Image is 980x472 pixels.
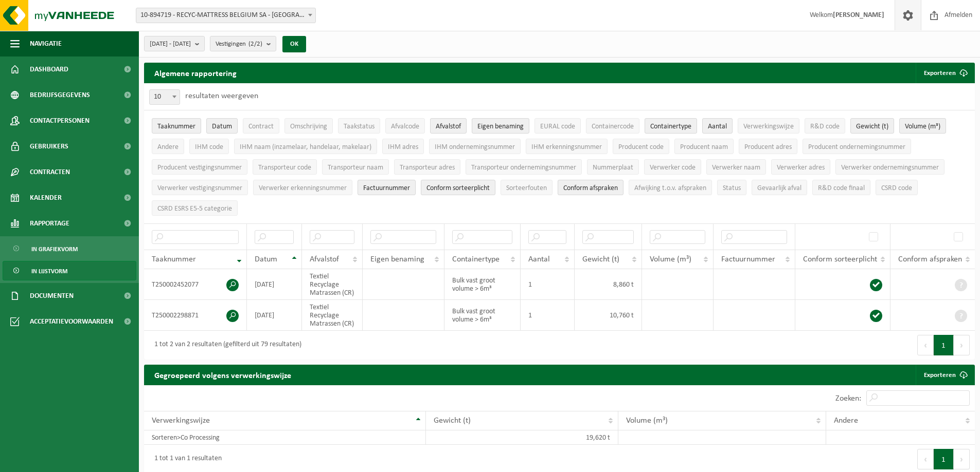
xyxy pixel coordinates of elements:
[586,118,639,134] button: ContainercodeContainercode: Activate to sort
[30,309,113,334] span: Acceptatievoorwaarden
[149,89,180,105] span: 10
[634,184,706,192] span: Afwijking t.o.v. afspraken
[302,269,363,300] td: Textiel Recyclage Matrassen (CR)
[30,134,68,159] span: Gebruikers
[841,164,939,172] span: Verwerker ondernemingsnummer
[253,180,352,195] button: Verwerker erkenningsnummerVerwerker erkenningsnummer: Activate to sort
[30,31,62,56] span: Navigatie
[426,184,490,192] span: Conform sorteerplicht
[259,184,347,192] span: Verwerker erkenningsnummer
[954,335,970,355] button: Next
[723,184,741,192] span: Status
[3,261,136,280] a: In lijstvorm
[370,255,424,263] span: Eigen benaming
[30,82,90,108] span: Bedrijfsgegevens
[210,36,276,51] button: Vestigingen(2/2)
[444,300,521,331] td: Bulk vast groot volume > 6m³
[144,36,205,51] button: [DATE] - [DATE]
[805,118,845,134] button: R&D codeR&amp;D code: Activate to sort
[255,255,277,263] span: Datum
[531,143,602,151] span: IHM erkenningsnummer
[247,300,302,331] td: [DATE]
[563,184,618,192] span: Conform afspraken
[152,417,210,425] span: Verwerkingswijze
[881,184,912,192] span: CSRD code
[898,255,962,263] span: Conform afspraken
[382,139,424,154] button: IHM adresIHM adres: Activate to sort
[31,261,67,281] span: In lijstvorm
[466,159,582,175] button: Transporteur ondernemingsnummerTransporteur ondernemingsnummer : Activate to sort
[136,8,316,23] span: 10-894719 - RECYC-MATTRESS BELGIUM SA - SAINT-GILLES
[650,123,691,130] span: Containertype
[363,184,410,192] span: Factuurnummer
[248,123,274,130] span: Contract
[30,159,70,185] span: Contracten
[240,143,371,151] span: IHM naam (inzamelaar, handelaar, makelaar)
[674,139,734,154] button: Producent naamProducent naam: Activate to sort
[234,139,377,154] button: IHM naam (inzamelaar, handelaar, makelaar)IHM naam (inzamelaar, handelaar, makelaar): Activate to...
[575,300,642,331] td: 10,760 t
[526,139,608,154] button: IHM erkenningsnummerIHM erkenningsnummer: Activate to sort
[916,365,974,385] a: Exporteren
[150,90,180,104] span: 10
[934,335,954,355] button: 1
[506,184,547,192] span: Sorteerfouten
[3,239,136,258] a: In grafiekvorm
[185,92,258,100] label: resultaten weergeven
[344,123,375,130] span: Taakstatus
[144,365,301,385] h2: Gegroepeerd volgens verwerkingswijze
[472,118,529,134] button: Eigen benamingEigen benaming: Activate to sort
[899,118,946,134] button: Volume (m³)Volume (m³): Activate to sort
[587,159,639,175] button: NummerplaatNummerplaat: Activate to sort
[290,123,327,130] span: Omschrijving
[149,336,301,354] div: 1 tot 2 van 2 resultaten (gefilterd uit 79 resultaten)
[803,139,911,154] button: Producent ondernemingsnummerProducent ondernemingsnummer: Activate to sort
[812,180,870,195] button: R&D code finaalR&amp;D code finaal: Activate to sort
[444,269,521,300] td: Bulk vast groot volume > 6m³
[30,283,74,309] span: Documenten
[708,123,727,130] span: Aantal
[593,164,633,172] span: Nummerplaat
[136,8,315,23] span: 10-894719 - RECYC-MATTRESS BELGIUM SA - SAINT-GILLES
[30,108,90,134] span: Contactpersonen
[954,449,970,469] button: Next
[626,417,668,425] span: Volume (m³)
[528,255,550,263] span: Aantal
[645,118,697,134] button: ContainertypeContainertype: Activate to sort
[30,56,68,82] span: Dashboard
[680,143,728,151] span: Producent naam
[575,269,642,300] td: 8,860 t
[152,255,196,263] span: Taaknummer
[613,139,669,154] button: Producent codeProducent code: Activate to sort
[195,143,223,151] span: IHM code
[436,123,461,130] span: Afvalstof
[310,255,339,263] span: Afvalstof
[248,41,262,47] count: (2/2)
[394,159,460,175] button: Transporteur adresTransporteur adres: Activate to sort
[426,430,618,445] td: 19,620 t
[706,159,766,175] button: Verwerker naamVerwerker naam: Activate to sort
[30,185,62,211] span: Kalender
[157,164,242,172] span: Producent vestigingsnummer
[435,143,515,151] span: IHM ondernemingsnummer
[434,417,471,425] span: Gewicht (t)
[144,269,247,300] td: T250002452077
[876,180,918,195] button: CSRD codeCSRD code: Activate to sort
[917,449,934,469] button: Previous
[152,200,238,216] button: CSRD ESRS E5-5 categorieCSRD ESRS E5-5 categorie: Activate to sort
[212,123,232,130] span: Datum
[152,118,201,134] button: TaaknummerTaaknummer: Activate to remove sorting
[917,335,934,355] button: Previous
[702,118,733,134] button: AantalAantal: Activate to sort
[430,118,467,134] button: AfvalstofAfvalstof: Activate to sort
[521,269,575,300] td: 1
[818,184,865,192] span: R&D code finaal
[144,300,247,331] td: T250002298871
[834,417,858,425] span: Andere
[777,164,825,172] span: Verwerker adres
[743,123,794,130] span: Verwerkingswijze
[150,36,191,52] span: [DATE] - [DATE]
[328,164,383,172] span: Transporteur naam
[429,139,521,154] button: IHM ondernemingsnummerIHM ondernemingsnummer: Activate to sort
[243,118,279,134] button: ContractContract: Activate to sort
